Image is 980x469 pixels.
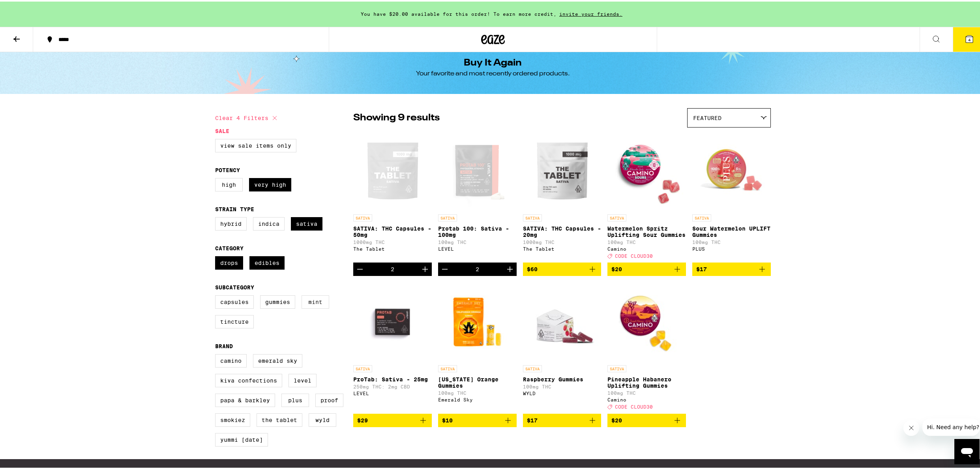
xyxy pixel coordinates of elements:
label: The Tablet [257,412,302,425]
p: SATIVA [523,364,542,371]
p: 100mg THC [607,238,686,243]
a: Open page for ProTab: Sativa - 25mg from LEVEL [353,281,432,412]
button: Add to bag [607,412,686,426]
p: SATIVA [438,364,457,371]
img: LEVEL - ProTab: Sativa - 25mg [353,281,432,360]
p: Protab 100: Sativa - 100mg [438,224,517,236]
span: invite your friends. [557,10,625,15]
button: Decrement [353,261,367,274]
p: 100mg THC [438,238,517,243]
label: Gummies [260,294,295,307]
label: Capsules [215,294,254,307]
a: Open page for California Orange Gummies from Emerald Sky [438,281,517,412]
span: $10 [442,416,453,422]
a: Open page for Protab 100: Sativa - 100mg from LEVEL [438,130,517,261]
p: ProTab: Sativa - 25mg [353,375,432,381]
label: Mint [302,294,329,307]
div: 2 [391,265,394,271]
span: $60 [527,265,538,271]
p: SATIVA: THC Capsules - 20mg [523,224,601,236]
p: Watermelon Spritz Uplifting Sour Gummies [607,224,686,236]
div: Your favorite and most recently ordered products. [416,68,570,77]
label: Papa & Barkley [215,392,275,405]
label: Smokiez [215,412,250,425]
span: You have $20.00 available for this order! To earn more credit, [361,10,557,15]
label: LEVEL [289,372,317,386]
legend: Subcategory [215,283,254,289]
p: 1000mg THC [353,238,432,243]
legend: Potency [215,165,240,172]
div: Camino [607,245,686,250]
div: Camino [607,396,686,401]
button: Decrement [438,261,452,274]
span: CODE CLOUD30 [615,403,653,408]
label: View Sale Items Only [215,137,296,151]
label: Very High [249,176,291,190]
p: 100mg THC [692,238,771,243]
p: 100mg THC [523,383,601,388]
p: Pineapple Habanero Uplifting Gummies [607,375,686,387]
p: 1000mg THC [523,238,601,243]
img: Camino - Watermelon Spritz Uplifting Sour Gummies [607,130,686,209]
div: WYLD [523,389,601,394]
p: SATIVA [353,364,372,371]
a: Open page for Watermelon Spritz Uplifting Sour Gummies from Camino [607,130,686,261]
img: Emerald Sky - California Orange Gummies [438,281,517,360]
p: SATIVA [438,213,457,220]
a: Open page for Raspberry Gummies from WYLD [523,281,601,412]
p: SATIVA: THC Capsules - 50mg [353,224,432,236]
label: Indica [253,216,285,229]
button: Increment [503,261,517,274]
button: Add to bag [353,412,432,426]
span: $20 [611,265,622,271]
button: Add to bag [438,412,517,426]
button: Add to bag [607,261,686,274]
label: Edibles [249,255,285,268]
span: CODE CLOUD30 [615,252,653,257]
img: The Tablet - SATIVA: THC Capsules - 20mg [523,130,601,209]
button: Increment [418,261,432,274]
p: Raspberry Gummies [523,375,601,381]
p: 100mg THC [438,389,517,394]
img: WYLD - Raspberry Gummies [523,281,601,360]
button: Add to bag [692,261,771,274]
label: Camino [215,353,247,366]
p: SATIVA [607,364,626,371]
a: Open page for Pineapple Habanero Uplifting Gummies from Camino [607,281,686,412]
label: Sativa [291,216,322,229]
a: Open page for SATIVA: THC Capsules - 20mg from The Tablet [523,130,601,261]
a: Open page for Sour Watermelon UPLIFT Gummies from PLUS [692,130,771,261]
p: Sour Watermelon UPLIFT Gummies [692,224,771,236]
span: $17 [527,416,538,422]
p: SATIVA [353,213,372,220]
p: SATIVA [692,213,711,220]
p: SATIVA [523,213,542,220]
div: Emerald Sky [438,396,517,401]
span: Featured [693,113,721,120]
div: The Tablet [353,245,432,250]
iframe: Message from company [922,417,980,434]
span: $20 [611,416,622,422]
label: Kiva Confections [215,372,282,386]
label: Drops [215,255,243,268]
label: Tincture [215,313,254,327]
legend: Strain Type [215,204,254,211]
p: 250mg THC: 2mg CBD [353,383,432,388]
p: SATIVA [607,213,626,220]
legend: Sale [215,126,229,133]
div: 2 [476,265,479,271]
a: Open page for SATIVA: THC Capsules - 50mg from The Tablet [353,130,432,261]
span: $17 [696,265,707,271]
label: Yummi [DATE] [215,431,268,445]
h1: Buy It Again [464,57,522,66]
div: LEVEL [438,245,517,250]
iframe: Button to launch messaging window [954,437,980,463]
img: PLUS - Sour Watermelon UPLIFT Gummies [692,130,771,209]
label: High [215,176,243,190]
div: LEVEL [353,389,432,394]
button: Add to bag [523,412,601,426]
span: $29 [357,416,368,422]
label: Proof [315,392,343,405]
span: 4 [968,36,971,41]
iframe: Close message [903,418,919,434]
